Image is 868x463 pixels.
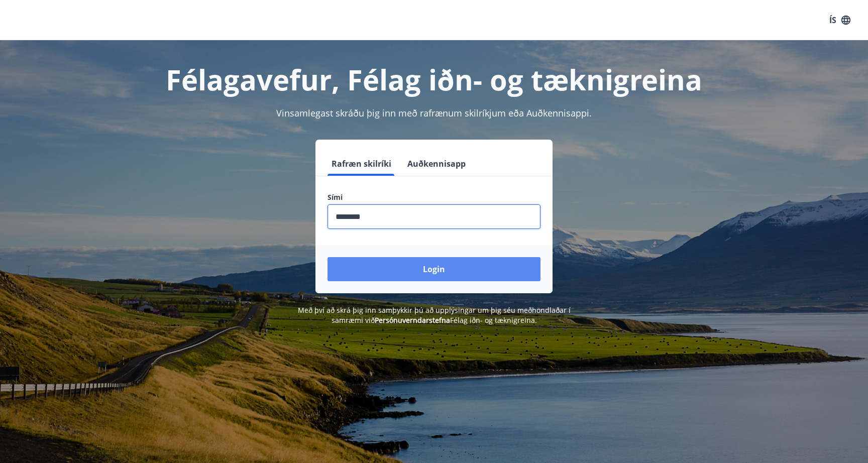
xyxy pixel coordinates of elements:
button: Auðkennisapp [403,152,470,176]
label: Sími [328,192,540,202]
span: Vinsamlegast skráðu þig inn með rafrænum skilríkjum eða Auðkennisappi. [276,107,592,119]
span: Með því að skrá þig inn samþykkir þú að upplýsingar um þig séu meðhöndlaðar í samræmi við Félag i... [298,305,571,325]
a: Persónuverndarstefna [375,315,450,325]
button: Rafræn skilríki [328,152,395,176]
button: Login [328,257,540,281]
h1: Félagavefur, Félag iðn- og tæknigreina [84,60,784,98]
button: ÍS [824,11,856,29]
